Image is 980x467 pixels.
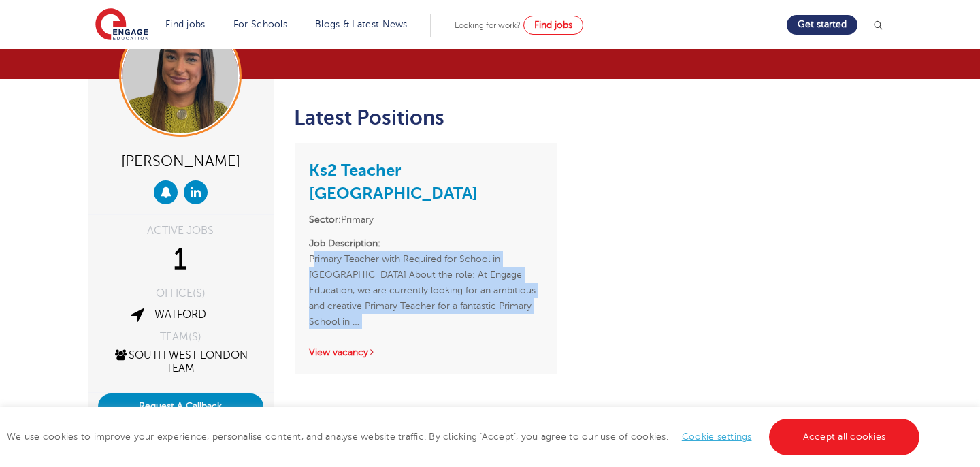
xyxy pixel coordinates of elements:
a: Get started [787,15,857,35]
a: Find jobs [523,16,583,35]
strong: Sector: [309,214,341,225]
a: Blogs & Latest News [315,19,408,29]
h2: Latest Positions [294,106,824,129]
button: Request A Callback [98,393,263,419]
div: ACTIVE JOBS [98,225,263,236]
a: Cookie settings [682,432,752,442]
img: Engage Education [95,8,148,42]
a: View vacancy [309,347,376,357]
li: Primary [309,212,544,227]
div: TEAM(S) [98,332,263,342]
a: Find jobs [165,19,206,29]
div: [PERSON_NAME] [98,147,263,174]
div: OFFICE(S) [98,288,263,299]
a: South West London Team [113,349,248,374]
a: Watford [154,308,206,321]
a: Accept all cookies [769,419,920,455]
div: 1 [98,243,263,277]
a: For Schools [233,19,287,29]
strong: Job Description: [309,238,380,248]
span: Find jobs [534,20,572,30]
span: We use cookies to improve your experience, personalise content, and analyse website traffic. By c... [7,432,923,442]
span: Looking for work? [455,20,521,30]
p: Primary Teacher with Required for School in [GEOGRAPHIC_DATA] About the role: At Engage Education... [309,236,544,329]
a: Ks2 Teacher [GEOGRAPHIC_DATA] [309,161,478,203]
